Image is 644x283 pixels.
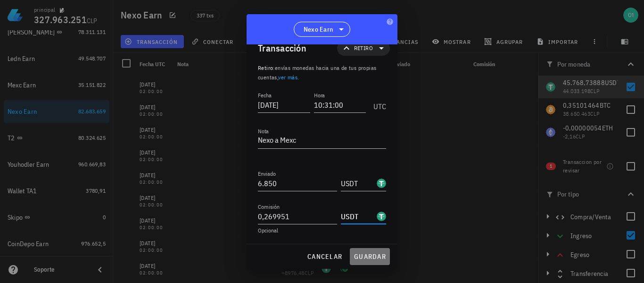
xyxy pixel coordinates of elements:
div: Transacción [258,41,306,56]
div: USDT-icon [377,212,386,221]
span: Nexo Earn [304,25,333,34]
span: guardar [354,252,386,261]
a: ver más [278,74,297,81]
label: Nota [258,128,269,135]
span: Retiro [354,43,373,53]
span: Retiro [258,64,273,71]
input: Moneda [341,209,375,224]
input: Moneda [341,176,375,191]
label: Enviado [258,170,276,177]
label: Comisión [258,203,280,210]
div: Opcional [258,228,386,233]
label: Hora [314,92,325,99]
span: envías monedas hacia una de tus propias cuentas, . [258,64,376,81]
button: guardar [350,248,390,265]
button: cancelar [303,248,346,265]
div: UTC [370,92,386,115]
div: USDT-icon [377,179,386,188]
span: cancelar [307,252,342,261]
label: Fecha [258,92,272,99]
p: : [258,63,386,82]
